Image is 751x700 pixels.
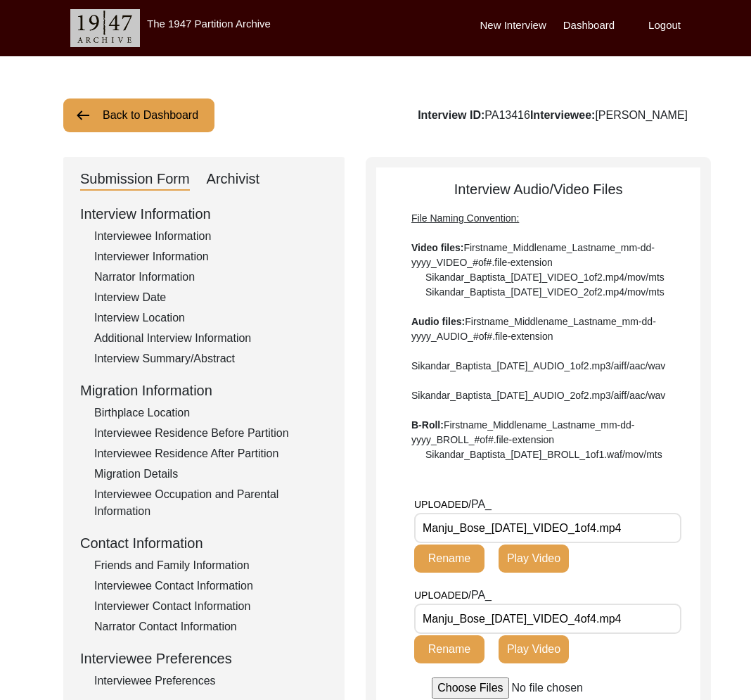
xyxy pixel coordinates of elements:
div: Migration Information [80,380,328,401]
div: Friends and Family Information [94,557,328,574]
div: Archivist [207,168,260,191]
label: The 1947 Partition Archive [147,18,271,30]
b: Audio files: [411,316,465,327]
b: B-Roll: [411,419,444,431]
div: Interviewer Contact Information [94,598,328,615]
div: Narrator Information [94,269,328,286]
div: Firstname_Middlename_Lastname_mm-dd-yyyy_VIDEO_#of#.file-extension Sikandar_Baptista_[DATE]_VIDEO... [411,211,665,462]
b: Interview ID: [418,109,484,121]
div: Interviewee Residence Before Partition [94,425,328,442]
button: Play Video [499,545,569,573]
div: Interview Information [80,203,328,224]
div: Interview Location [94,310,328,326]
button: Rename [414,635,484,663]
label: New Interview [480,18,546,34]
div: Contact Information [80,533,328,554]
span: UPLOADED/ [414,499,471,510]
span: PA_ [471,589,492,601]
div: Interviewee Occupation and Parental Information [94,486,328,520]
span: File Naming Convention: [411,212,519,224]
div: Interviewee Preferences [80,648,328,669]
div: Interview Summary/Abstract [94,350,328,367]
div: Narrator Contact Information [94,618,328,635]
span: PA_ [471,498,492,510]
button: Back to Dashboard [63,98,214,132]
div: Interviewee Contact Information [94,578,328,594]
button: Play Video [499,635,569,663]
div: Interview Audio/Video Files [376,179,700,462]
span: UPLOADED/ [414,590,471,601]
button: Rename [414,545,484,573]
div: PA13416 [PERSON_NAME] [418,107,688,124]
label: Logout [648,18,681,34]
div: Interviewee Preferences [94,673,328,689]
div: Migration Details [94,466,328,483]
div: Interviewee Information [94,228,328,245]
img: header-logo.png [70,9,140,47]
div: Submission Form [80,168,190,191]
div: Interviewee Residence After Partition [94,445,328,462]
div: Interview Date [94,289,328,306]
div: Birthplace Location [94,405,328,421]
img: arrow-left.png [75,107,91,124]
div: Interviewer Information [94,248,328,265]
label: Dashboard [563,18,615,34]
div: Additional Interview Information [94,330,328,347]
b: Video files: [411,242,463,253]
b: Interviewee: [530,109,595,121]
